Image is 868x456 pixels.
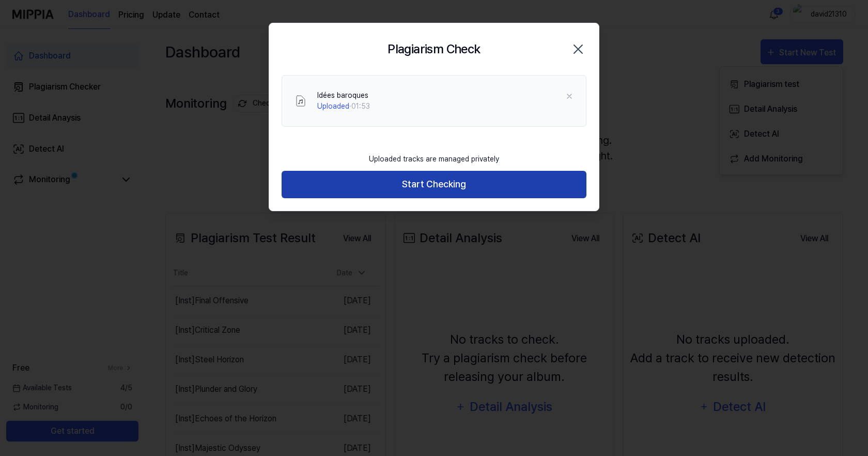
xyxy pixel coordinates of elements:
[317,90,370,101] div: Idées baroques
[388,40,480,58] h2: Plagiarism Check
[317,102,349,110] span: Uploaded
[363,148,505,171] div: Uploaded tracks are managed privately
[317,101,370,112] div: · 01:53
[282,171,586,198] button: Start Checking
[295,95,307,107] img: File Select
